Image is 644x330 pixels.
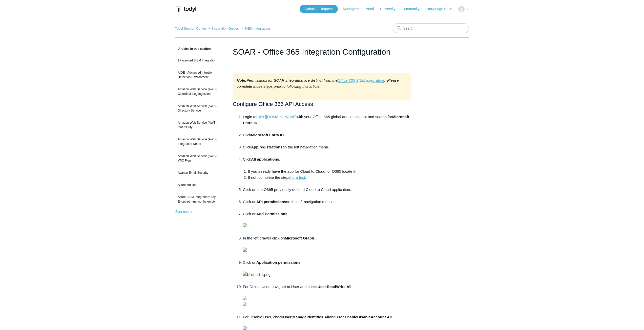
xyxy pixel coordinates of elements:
strong: User.ManageIdentities.All [283,315,329,319]
a: Office 365 SIEM integration [338,78,384,83]
a: here first [290,175,305,180]
a: University [380,6,400,12]
li: Login to with your Office 365 global admin account and search for . [243,114,411,132]
li: SIEM Integrations [240,27,271,30]
a: Amazon Web Service (AWS) CloudTrail Log Ingestion [175,84,225,99]
a: Amazon Web Service (AWS) Directory Service [175,101,225,115]
li: Click . [243,132,411,144]
strong: Note: [237,78,246,82]
a: AIDE - Advanced Intrusion Detection Environment [175,68,225,82]
strong: Add Permissions [256,212,287,216]
strong: User.EnableDisableAccount.All [336,315,392,319]
img: 28485733445395 [243,223,247,227]
li: Click on on the left navigation menu. [243,199,411,211]
a: Knowledge Base [426,6,457,12]
li: Click on the O365 previously defined Cloud to Cloud application. [243,187,411,199]
li: Click . [243,156,411,187]
strong: Microsoft Entra ID [243,115,409,125]
img: 28485733007891 [243,248,247,252]
strong: API permissions [256,200,286,204]
li: If not, complete the steps . [248,174,411,187]
a: Community [402,6,425,12]
span: Articles in this section [175,47,211,51]
a: See more [175,209,192,214]
strong: Application permissions [256,260,300,265]
li: Click on the left navigation menu. [243,144,411,156]
img: 28485733010963 [243,296,247,300]
a: Azure Monitor [175,180,225,190]
a: Amazon Web Service (AWS) GuardDuty [175,118,225,132]
a: Avanan Email Security [175,168,225,178]
a: Submit a Request [300,5,338,13]
a: Management Portal [343,6,379,12]
a: Todyl Support Center [175,27,206,30]
img: Todyl Support Center Help Center home page [175,5,197,14]
a: Azure SIEM Integration: key Endpoint must not be empty [175,192,225,206]
a: [URL][DOMAIN_NAME] [256,115,296,119]
a: Amazon Web Service (AWS) Integration Details [175,135,225,149]
strong: Microsoft Entra ID [251,133,284,137]
strong: Microsoft Graph [285,236,314,240]
li: Click on . [243,211,411,235]
input: Search [393,23,469,33]
strong: All applications [251,157,279,161]
li: For Delete User, navigate to User and check . [243,284,411,314]
li: Todyl Support Center [175,27,207,30]
strong: User.ReadWrite.All [318,284,351,289]
li: Integration Guides [207,27,240,30]
a: Integration Guides [212,27,239,30]
strong: App registrations [251,145,282,149]
em: Permissions for SOAR integration are distinct from the . Please complete those steps prior to fol... [237,78,399,89]
a: 1Password SIEM Integration [175,56,225,65]
a: Amazon Web Service (AWS) VPC Flow [175,151,225,165]
li: If you already have the app for Cloud to Cloud for O365 locate it. [248,168,411,174]
img: 28485733024275 [243,302,247,306]
li: In the left drawer click on . [243,235,411,259]
li: Click on . [243,259,411,284]
h1: SOAR - Office 365 Integration Configuration [233,46,411,58]
h2: Configure Office 365 API Access [233,100,411,108]
img: Untitled-1.png [243,272,271,278]
a: SIEM Integrations [245,27,271,30]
